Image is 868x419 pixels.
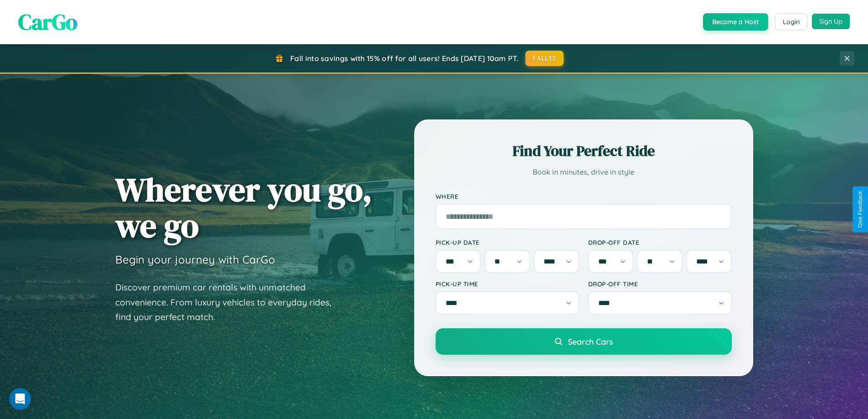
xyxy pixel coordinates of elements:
label: Where [436,192,732,200]
label: Pick-up Time [436,280,579,288]
iframe: Intercom live chat [9,388,31,410]
label: Drop-off Time [588,280,732,288]
span: Fall into savings with 15% off for all users! Ends [DATE] 10am PT. [290,54,519,63]
div: Give Feedback [857,191,863,228]
label: Pick-up Date [436,238,579,246]
label: Drop-off Date [588,238,732,246]
button: Search Cars [436,328,732,355]
h3: Begin your journey with CarGo [115,253,275,266]
p: Discover premium car rentals with unmatched convenience. From luxury vehicles to everyday rides, ... [115,280,343,325]
span: CarGo [18,7,77,37]
h1: Wherever you go, we go [115,171,372,243]
button: Login [775,14,807,30]
h2: Find Your Perfect Ride [436,141,732,161]
button: Become a Host [703,13,768,31]
button: FALL15 [525,51,564,66]
span: Search Cars [568,336,613,347]
button: Sign Up [812,14,850,29]
p: Book in minutes, drive in style [436,166,732,179]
